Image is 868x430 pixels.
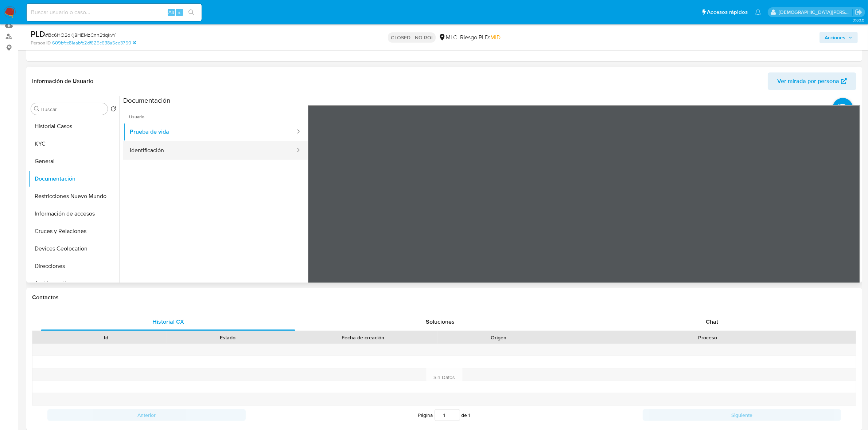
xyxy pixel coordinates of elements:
[50,334,161,341] div: Id
[152,317,184,326] span: Historial CX
[34,106,40,112] button: Buscar
[439,33,457,42] div: MLC
[490,33,501,42] span: MID
[28,205,119,222] button: Información de accesos
[853,17,864,23] span: 3.163.0
[707,8,748,16] span: Accesos rápidos
[52,40,136,46] a: 609bfcc81aabfb2df625c638a5ee3750
[28,257,119,275] button: Direcciones
[41,106,105,113] input: Buscar
[28,153,119,170] button: General
[388,32,436,43] p: CLOSED - NO ROI
[426,317,455,326] span: Soluciones
[28,170,119,188] button: Documentación
[643,409,841,421] button: Siguiente
[28,240,119,257] button: Devices Geolocation
[178,9,180,16] span: s
[418,409,471,421] span: Página de
[779,9,853,16] p: cristian.porley@mercadolibre.com
[47,409,246,421] button: Anterior
[768,72,856,90] button: Ver mirada por persona
[168,9,174,16] span: Alt
[32,78,93,85] h1: Información de Usuario
[443,334,554,341] div: Origen
[31,28,45,40] b: PLD
[184,7,199,17] button: search-icon
[825,32,845,43] span: Acciones
[28,222,119,240] button: Cruces y Relaciones
[27,8,202,17] input: Buscar usuario o caso...
[706,317,718,326] span: Chat
[28,275,119,292] button: Archivos adjuntos
[31,40,51,46] b: Person ID
[28,118,119,135] button: Historial Casos
[28,188,119,205] button: Restricciones Nuevo Mundo
[777,72,839,90] span: Ver mirada por persona
[110,106,116,114] button: Volver al orden por defecto
[469,411,471,419] span: 1
[293,334,433,341] div: Fecha de creación
[32,294,856,301] h1: Contactos
[45,31,116,39] span: # Bc6HO2dKj8HEMzCnn2tiqkvY
[460,33,501,42] span: Riesgo PLD:
[564,334,851,341] div: Proceso
[855,8,863,16] a: Salir
[28,135,119,153] button: KYC
[172,334,283,341] div: Estado
[820,32,858,43] button: Acciones
[755,9,761,15] a: Notificaciones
